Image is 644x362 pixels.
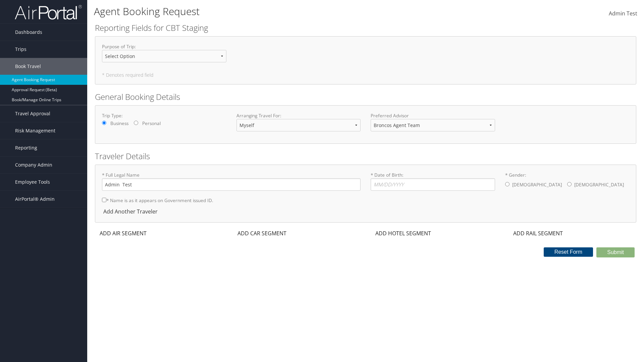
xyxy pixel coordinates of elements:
[371,229,434,237] div: ADD HOTEL SEGMENT
[15,191,55,207] span: AirPortal® Admin
[505,182,509,186] input: * Gender:[DEMOGRAPHIC_DATA][DEMOGRAPHIC_DATA]
[15,157,52,173] span: Company Admin
[371,112,495,119] label: Preferred Advisor
[508,229,566,237] div: ADD RAIL SEGMENT
[94,4,456,18] h1: Agent Booking Request
[371,178,495,191] input: * Date of Birth:
[102,73,629,77] h5: * Denotes required field
[236,112,361,119] label: Arranging Travel For:
[15,105,50,122] span: Travel Approval
[95,229,150,237] div: ADD AIR SEGMENT
[567,182,572,186] input: * Gender:[DEMOGRAPHIC_DATA][DEMOGRAPHIC_DATA]
[95,91,636,103] h2: General Booking Details
[102,207,161,216] div: Add Another Traveler
[512,178,562,191] label: [DEMOGRAPHIC_DATA]
[609,3,637,24] a: Admin Test
[102,194,213,206] label: * Name is as it appears on Government issued ID.
[102,43,226,68] label: Purpose of Trip :
[505,172,630,192] label: * Gender:
[544,247,593,257] button: Reset Form
[574,178,624,191] label: [DEMOGRAPHIC_DATA]
[371,172,495,191] label: * Date of Birth:
[102,178,361,191] input: * Full Legal Name
[596,247,635,257] button: Submit
[102,112,226,119] label: Trip Type:
[95,22,636,34] h2: Reporting Fields for CBT Staging
[15,58,41,75] span: Book Travel
[15,41,26,58] span: Trips
[233,229,290,237] div: ADD CAR SEGMENT
[15,122,55,139] span: Risk Management
[110,120,128,127] label: Business
[15,24,42,41] span: Dashboards
[142,120,161,127] label: Personal
[15,139,37,156] span: Reporting
[95,150,636,162] h2: Traveler Details
[15,4,82,20] img: airportal-logo.png
[15,174,50,190] span: Employee Tools
[102,172,361,191] label: * Full Legal Name
[609,10,637,17] span: Admin Test
[102,50,226,62] select: Purpose of Trip:
[102,198,106,202] input: * Name is as it appears on Government issued ID.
